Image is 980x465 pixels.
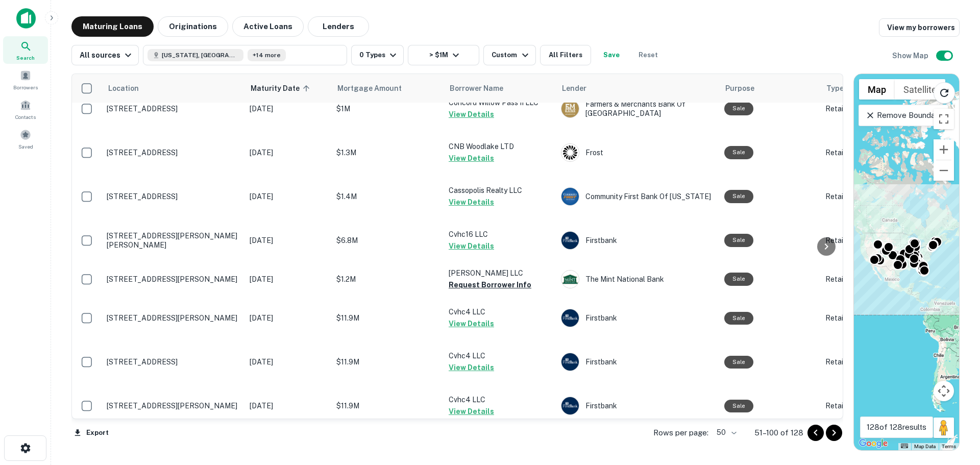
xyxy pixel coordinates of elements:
a: Saved [3,125,48,153]
button: Export [71,425,111,440]
div: Sale [724,190,753,203]
button: Toggle fullscreen view [934,109,954,129]
span: Contacts [15,113,36,121]
p: 128 of 128 results [867,421,926,433]
button: Lenders [308,16,369,37]
div: Sale [724,234,753,247]
img: picture [561,397,579,414]
button: Keyboard shortcuts [901,444,908,448]
p: $1.4M [336,191,438,202]
p: [STREET_ADDRESS] [107,357,239,366]
button: Save your search to get updates of matches that match your search criteria. [595,45,628,65]
th: Maturity Date [244,74,331,103]
a: Contacts [3,95,48,123]
img: picture [561,309,579,327]
button: Custom [483,45,535,65]
div: All sources [80,49,134,61]
button: Request Borrower Info [449,279,531,291]
img: Google [856,437,890,450]
button: View Details [449,405,494,418]
p: [DATE] [250,235,326,246]
button: Originations [158,16,228,37]
a: Open this area in Google Maps (opens a new window) [856,437,890,450]
span: Saved [18,142,33,151]
button: View Details [449,361,494,374]
div: 50 [713,425,738,440]
p: $11.9M [336,312,438,324]
button: View Details [449,317,494,330]
th: Purpose [719,74,820,103]
img: picture [561,188,579,205]
p: CNB Woodlake LTD [449,141,551,152]
span: Location [108,82,139,94]
p: [PERSON_NAME] LLC [449,267,551,279]
th: Location [102,74,244,103]
p: [STREET_ADDRESS][PERSON_NAME] [107,401,239,410]
span: Borrowers [13,83,38,91]
button: View Details [449,196,494,208]
h6: Show Map [892,50,930,61]
span: Lender [562,82,586,94]
p: [STREET_ADDRESS] [107,192,239,201]
span: Maturity Date [251,82,313,94]
img: capitalize-icon.png [16,8,36,29]
button: Zoom out [934,160,954,181]
p: [DATE] [250,274,326,285]
img: picture [561,271,579,288]
div: The Mint National Bank [561,270,714,288]
div: Firstbank [561,353,714,371]
p: [DATE] [250,312,326,324]
div: Sale [724,102,753,115]
a: Search [3,36,48,64]
button: View Details [449,108,494,120]
button: [US_STATE], [GEOGRAPHIC_DATA]+14 more [143,45,347,65]
p: [STREET_ADDRESS][PERSON_NAME] [107,275,239,284]
a: Borrowers [3,66,48,93]
span: Purpose [725,82,754,94]
button: Zoom in [934,139,954,160]
p: Cvhc4 LLC [449,394,551,405]
p: [STREET_ADDRESS][PERSON_NAME][PERSON_NAME] [107,231,239,250]
span: [US_STATE], [GEOGRAPHIC_DATA] [162,51,238,60]
button: > $1M [408,45,479,65]
div: Firstbank [561,397,714,415]
button: All Filters [540,45,591,65]
button: View Details [449,152,494,164]
button: Active Loans [232,16,304,37]
p: [DATE] [250,356,326,368]
a: View my borrowers [879,18,960,37]
button: View Details [449,240,494,252]
button: Go to next page [826,425,842,441]
p: $11.9M [336,400,438,411]
div: 0 0 [854,74,959,450]
div: Firstbank [561,309,714,327]
span: Mortgage Amount [337,82,415,94]
p: 51–100 of 128 [754,427,803,439]
p: Cvhc4 LLC [449,306,551,317]
span: Search [16,54,35,62]
button: All sources [71,45,139,65]
th: Mortgage Amount [331,74,444,103]
p: [STREET_ADDRESS][PERSON_NAME] [107,313,239,323]
div: Firstbank [561,231,714,250]
button: Map camera controls [934,381,954,401]
button: Show street map [859,79,895,100]
button: 0 Types [351,45,404,65]
p: [STREET_ADDRESS] [107,104,239,113]
p: $11.9M [336,356,438,368]
div: Sale [724,400,753,412]
button: Reset [632,45,665,65]
iframe: Chat Widget [929,383,980,432]
p: [DATE] [250,191,326,202]
p: Cvhc16 LLC [449,229,551,240]
p: Remove Boundary [865,109,941,121]
th: Borrower Name [444,74,556,103]
img: picture [561,144,579,161]
img: picture [561,100,579,117]
p: $1.2M [336,274,438,285]
div: Community First Bank Of [US_STATE] [561,187,714,206]
p: [DATE] [250,103,326,114]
